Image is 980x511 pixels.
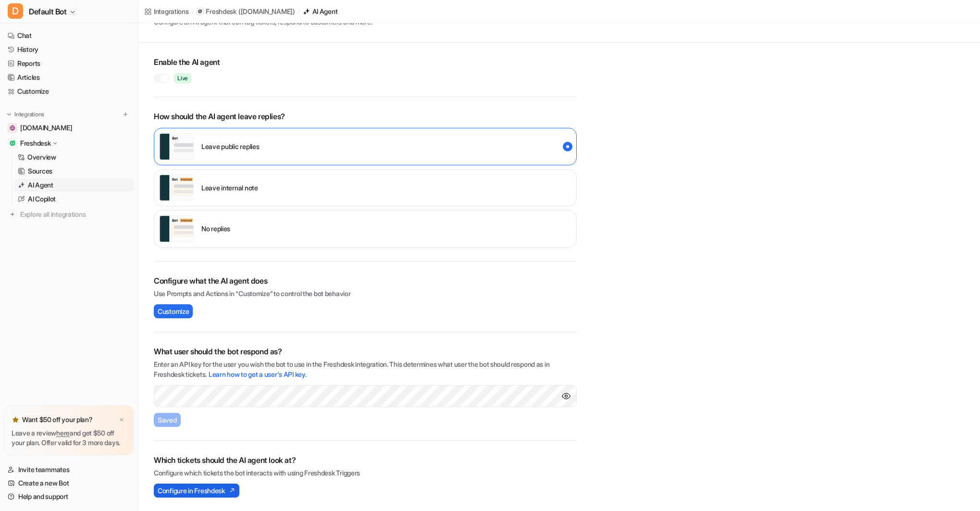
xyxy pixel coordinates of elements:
[154,275,577,287] h2: Configure what the AI agent does
[201,183,258,193] p: Leave internal note
[6,111,12,118] img: expand menu
[154,359,577,379] p: Enter an API key for the user you wish the bot to use in the Freshdesk integration. This determin...
[119,417,124,423] img: x
[20,123,72,133] span: [DOMAIN_NAME]
[154,128,577,165] div: external_reply
[56,429,70,437] a: here
[4,29,134,42] a: Chat
[209,370,306,378] a: Learn how to get a user's API key.
[14,150,134,164] a: Overview
[20,138,50,148] p: Freshdesk
[561,391,571,401] img: Show
[14,111,44,118] p: Integrations
[159,215,194,242] img: user
[196,7,295,16] a: Freshdesk([DOMAIN_NAME])
[154,6,189,16] div: Integrations
[4,490,134,503] a: Help and support
[14,178,134,192] a: AI Agent
[28,194,56,204] p: AI Copilot
[10,140,15,146] img: Freshdesk
[20,207,130,222] span: Explore all integrations
[158,415,177,425] span: Saved
[8,3,23,19] span: D
[174,74,191,83] span: Live
[28,166,52,176] p: Sources
[154,413,181,427] button: Saved
[238,7,295,16] p: ( [DOMAIN_NAME] )
[12,416,19,424] img: star
[158,486,225,496] span: Configure in Freshdesk
[159,174,194,201] img: user
[4,57,134,70] a: Reports
[192,7,194,16] span: /
[154,454,577,466] h2: Which tickets should the AI agent look at?
[154,484,239,498] button: Configure in Freshdesk
[154,304,193,318] button: Customize
[4,85,134,98] a: Customize
[4,463,134,476] a: Invite teammates
[12,428,126,448] p: Leave a review and get $50 off your plan. Offer valid for 3 more days.
[159,133,194,160] img: user
[154,169,577,207] div: internal_reply
[4,121,134,135] a: drivingtests.co.uk[DOMAIN_NAME]
[14,192,134,206] a: AI Copilot
[303,6,338,16] a: AI Agent
[8,210,17,219] img: explore all integrations
[4,110,47,119] button: Integrations
[22,415,93,424] p: Want $50 off your plan?
[154,56,577,68] h2: Enable the AI agent
[312,6,338,16] div: AI Agent
[28,180,53,190] p: AI Agent
[4,43,134,56] a: History
[27,152,56,162] p: Overview
[154,210,577,248] div: disabled
[154,111,577,122] p: How should the AI agent leave replies?
[201,141,259,151] p: Leave public replies
[122,111,129,118] img: menu_add.svg
[206,7,236,16] p: Freshdesk
[154,288,577,299] p: Use Prompts and Actions in “Customize” to control the bot behavior
[4,208,134,221] a: Explore all integrations
[154,468,577,478] p: Configure which tickets the bot interacts with using Freshdesk Triggers
[4,71,134,84] a: Articles
[29,5,67,18] span: Default Bot
[14,164,134,178] a: Sources
[201,224,230,234] p: No replies
[158,306,189,316] span: Customize
[144,6,189,16] a: Integrations
[4,476,134,490] a: Create a new Bot
[298,7,300,16] span: /
[10,125,15,131] img: drivingtests.co.uk
[154,346,577,357] h2: What user should the bot respond as?
[561,391,571,401] button: Show API key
